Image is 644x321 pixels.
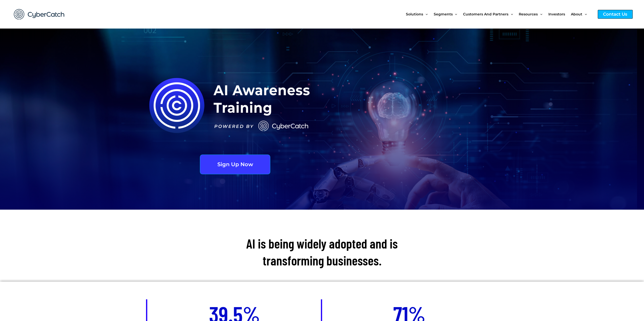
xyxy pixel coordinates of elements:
[571,4,582,25] span: About
[598,10,633,19] a: Contact Us
[406,4,593,25] nav: Site Navigation: New Main Menu
[463,4,508,25] span: Customers and Partners
[548,4,565,25] span: Investors
[433,4,452,25] span: Segments
[423,4,428,25] span: Menu Toggle
[406,4,423,25] span: Solutions
[548,4,571,25] a: Investors
[215,235,429,269] h2: AI is being widely adopted and is transforming businesses.
[508,4,513,25] span: Menu Toggle
[452,4,457,25] span: Menu Toggle
[519,4,538,25] span: Resources
[217,162,253,167] span: Sign Up Now
[582,4,587,25] span: Menu Toggle
[9,4,70,25] img: CyberCatch
[538,4,542,25] span: Menu Toggle
[200,155,270,174] a: Sign Up Now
